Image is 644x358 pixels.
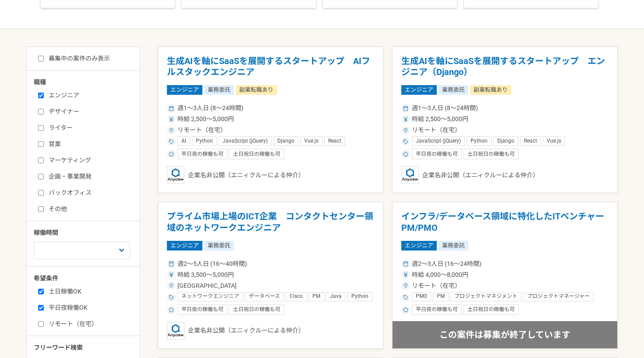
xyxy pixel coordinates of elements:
[497,138,514,145] span: Django
[38,319,139,329] label: リモート（在宅）
[167,322,374,340] div: 企業名非公開（エニィクルーによる仲介）
[524,138,537,145] span: React
[454,293,517,300] span: プロジェクトマネジメント
[223,138,268,145] span: JavaScript (jQuery)
[177,270,234,279] span: 時給 3,500〜5,000円
[403,261,408,266] img: ico_calendar-4541a85f.svg
[167,322,184,340] img: logo_text_blue_01.png
[351,293,368,300] span: Python
[169,261,174,266] img: ico_calendar-4541a85f.svg
[229,304,284,315] div: 土日祝日の稼働も可
[403,283,408,288] img: ico_location_pin-352ac629.svg
[328,138,341,145] span: React
[236,85,277,95] span: 副業転職あり
[181,138,186,145] span: AI
[439,85,468,95] span: 業務委託
[169,295,174,300] img: ico_tag-f97210f0.svg
[470,85,511,95] span: 副業転職あり
[167,85,202,95] span: エンジニア
[437,293,445,300] span: PM
[34,275,58,282] span: 希望条件
[38,109,44,115] input: デザイナー
[38,287,139,296] label: 土日稼働OK
[34,79,46,86] span: 職種
[412,259,481,268] span: 週2〜3人日 (16〜24時間)
[401,241,437,251] span: エンジニア
[169,283,174,288] img: ico_location_pin-352ac629.svg
[412,104,478,113] span: 週1〜3人日 (8〜24時間)
[401,166,609,184] div: 企業名非公開（エニィクルーによる仲介）
[34,229,58,236] span: 稼働時間
[167,211,374,233] h1: プライム市場上場のICT企業 コンタクトセンター領域のネットワークエンジニア
[204,241,234,251] span: 業務委託
[38,158,44,163] input: マーケティング
[304,138,318,145] span: Vue.js
[38,107,139,116] label: デザイナー
[38,204,139,214] label: その他
[249,293,280,300] span: データベース
[169,307,174,312] img: ico_star-c4f7eedc.svg
[169,128,174,133] img: ico_location_pin-352ac629.svg
[167,56,374,78] h1: 生成AIを軸にSaaSを展開するスタートアップ AIフルスタックエンジニア
[403,117,408,122] img: ico_currency_yen-76ea2c4c.svg
[38,156,139,165] label: マーケティング
[290,293,303,300] span: Cisco
[38,303,139,312] label: 平日夜稼働OK
[177,281,237,290] span: [GEOGRAPHIC_DATA]
[403,139,408,144] img: ico_tag-f97210f0.svg
[464,304,519,315] div: 土日祝日の稼働も可
[527,293,590,300] span: プロジェクトマネージャー
[38,289,44,294] input: 土日稼働OK
[167,166,374,184] div: 企業名非公開（エニィクルーによる仲介）
[277,138,294,145] span: Django
[547,138,561,145] span: Vue.js
[412,115,468,124] span: 時給 2,500〜5,000円
[393,321,617,348] div: この案件は募集が終了しています
[401,85,437,95] span: エンジニア
[439,241,468,251] span: 業務委託
[196,138,213,145] span: Python
[412,149,462,159] div: 平日夜の稼働も可
[177,259,247,268] span: 週2〜5人日 (16〜40時間)
[38,56,44,61] input: 募集中の案件のみ表示
[38,206,44,212] input: その他
[167,166,184,184] img: logo_text_blue_01.png
[169,106,174,111] img: ico_calendar-4541a85f.svg
[38,190,44,196] input: バックオフィス
[403,128,408,133] img: ico_location_pin-352ac629.svg
[401,166,419,184] img: logo_text_blue_01.png
[169,117,174,122] img: ico_currency_yen-76ea2c4c.svg
[471,138,488,145] span: Python
[312,293,320,300] span: PM
[38,93,44,98] input: エンジニア
[412,281,461,290] span: リモート（在宅）
[38,91,139,100] label: エンジニア
[229,149,284,159] div: 土日祝日の稼働も可
[169,139,174,144] img: ico_tag-f97210f0.svg
[181,293,239,300] span: ネットワークエンジニア
[167,241,202,251] span: エンジニア
[416,138,461,145] span: JavaScript (jQuery)
[177,149,227,159] div: 平日夜の稼働も可
[412,270,468,279] span: 時給 4,000〜8,000円
[38,141,44,147] input: 営業
[330,293,342,300] span: Java
[38,125,44,131] input: ライター
[38,123,139,132] label: ライター
[204,85,234,95] span: 業務委託
[177,125,226,135] span: リモート（在宅）
[34,344,83,351] span: フリーワード検索
[38,54,110,63] label: 募集中の案件のみ表示
[38,174,44,179] input: 企画・事業開発
[416,293,427,300] span: PMO
[412,125,461,135] span: リモート（在宅）
[403,106,408,111] img: ico_calendar-4541a85f.svg
[177,115,234,124] span: 時給 2,500〜5,000円
[177,104,244,113] span: 週1〜3人日 (8〜24時間)
[38,140,139,149] label: 営業
[38,172,139,181] label: 企画・事業開発
[38,305,44,311] input: 平日夜稼働OK
[403,295,408,300] img: ico_tag-f97210f0.svg
[38,188,139,197] label: バックオフィス
[403,272,408,277] img: ico_currency_yen-76ea2c4c.svg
